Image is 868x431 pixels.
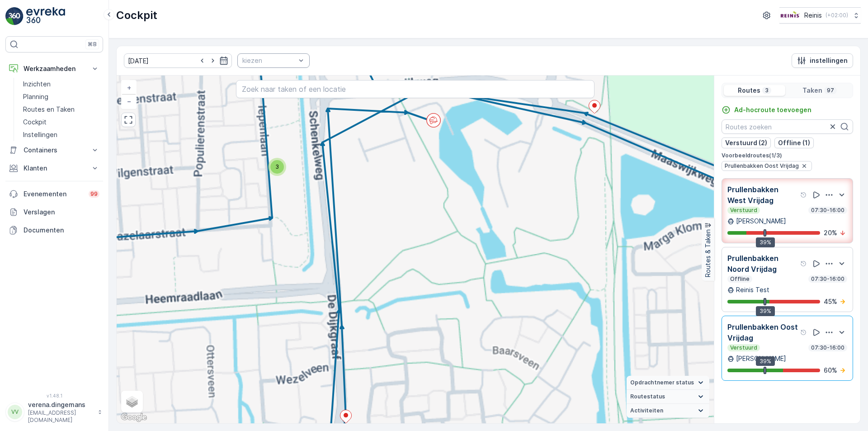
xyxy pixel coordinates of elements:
[630,379,694,386] span: Opdrachtnemer status
[736,354,786,363] p: [PERSON_NAME]
[810,207,845,214] p: 07:30-16:00
[24,189,83,199] p: Evenementen
[778,138,810,147] p: Offline (1)
[756,356,775,366] div: 39%
[122,95,136,108] a: Uitzoomen
[19,90,103,103] a: Planning
[756,237,775,247] div: 39%
[630,407,663,414] span: Activiteiten
[88,41,97,48] p: ⌘B
[23,92,48,101] p: Planning
[756,306,775,316] div: 39%
[810,56,848,65] p: instellingen
[24,226,99,235] p: Documenten
[729,344,758,351] p: Verstuurd
[764,87,769,94] p: 3
[722,152,853,159] p: Voorbeeldroutes ( 1 / 3 )
[127,97,132,105] span: −
[729,207,758,214] p: Verstuurd
[116,8,157,23] p: Cockpit
[824,297,837,306] p: 45 %
[24,164,85,173] p: Klanten
[804,11,822,20] p: Reinis
[119,412,149,423] a: Dit gebied openen in Google Maps (er wordt een nieuw venster geopend)
[727,322,798,343] p: Prullenbakken Oost Vrijdag
[826,12,848,19] p: ( +02:00 )
[23,130,57,139] p: Instellingen
[122,392,142,412] a: Layers
[5,393,103,398] span: v 1.48.1
[826,87,835,94] p: 97
[824,228,837,237] p: 20 %
[779,10,801,20] img: Reinis-Logo-Vrijstaand_Tekengebied-1-copy2_aBO4n7j.png
[90,190,98,198] p: 99
[824,366,837,375] p: 60 %
[28,400,93,409] p: verena.dingemans
[19,128,103,141] a: Instellingen
[727,184,798,206] p: Prullenbakken West Vrijdag
[28,409,93,424] p: [EMAIL_ADDRESS][DOMAIN_NAME]
[8,405,22,419] div: VV
[5,7,24,25] img: logo
[124,53,232,68] input: dd/mm/yyyy
[810,344,845,351] p: 07:30-16:00
[725,162,799,170] span: Prullenbakken Oost Vrijdag
[722,137,771,148] button: Verstuurd (2)
[722,105,811,114] a: Ad-hocroute toevoegen
[627,376,709,390] summary: Opdrachtnemer status
[242,56,296,65] p: kiezen
[19,103,103,116] a: Routes en Taken
[627,390,709,404] summary: Routestatus
[630,393,665,400] span: Routestatus
[5,185,103,203] a: Evenementen99
[5,159,103,177] button: Klanten
[26,7,65,25] img: logo_light-DOdMpM7g.png
[729,275,750,283] p: Offline
[5,60,103,78] button: Werkzaamheden
[727,253,798,275] p: Prullenbakken Noord Vrijdag
[800,329,807,336] div: help tooltippictogram
[23,105,75,114] p: Routes en Taken
[703,229,712,277] p: Routes & Taken
[736,285,769,294] p: Reinis Test
[127,84,131,91] span: +
[627,404,709,418] summary: Activiteiten
[24,146,85,155] p: Containers
[5,400,103,424] button: VVverena.dingemans[EMAIL_ADDRESS][DOMAIN_NAME]
[119,412,149,423] img: Google
[802,86,822,95] p: Taken
[23,80,51,89] p: Inzichten
[5,203,103,221] a: Verslagen
[5,221,103,239] a: Documenten
[24,64,85,73] p: Werkzaamheden
[275,163,279,170] span: 3
[722,119,853,134] input: Routes zoeken
[774,137,814,148] button: Offline (1)
[792,53,853,68] button: instellingen
[24,208,99,217] p: Verslagen
[725,138,767,147] p: Verstuurd (2)
[810,275,845,283] p: 07:30-16:00
[800,260,807,267] div: help tooltippictogram
[268,158,286,176] div: 3
[19,116,103,128] a: Cockpit
[23,118,47,127] p: Cockpit
[779,7,861,24] button: Reinis(+02:00)
[19,78,103,90] a: Inzichten
[236,80,594,98] input: Zoek naar taken of een locatie
[734,105,811,114] p: Ad-hocroute toevoegen
[738,86,760,95] p: Routes
[736,217,786,226] p: [PERSON_NAME]
[5,141,103,159] button: Containers
[800,191,807,199] div: help tooltippictogram
[122,81,136,95] a: In zoomen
